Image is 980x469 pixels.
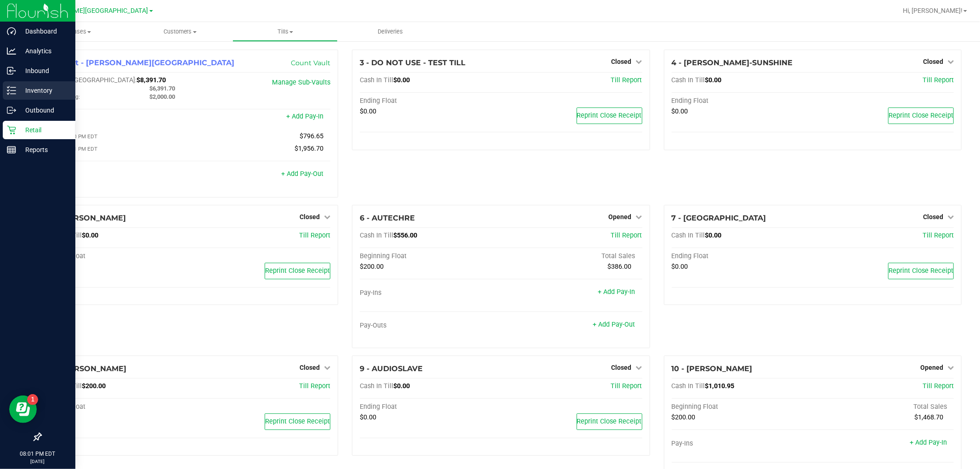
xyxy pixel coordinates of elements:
[393,382,410,390] span: $0.00
[16,105,71,116] p: Outbound
[7,46,16,56] inline-svg: Analytics
[16,26,71,37] p: Dashboard
[48,113,189,122] div: Pay-Ins
[672,58,793,67] span: 4 - [PERSON_NAME]-SUNSHINE
[16,144,71,155] p: Reports
[611,382,642,390] a: Till Report
[923,213,943,220] span: Closed
[593,321,635,328] a: + Add Pay-Out
[300,132,323,140] span: $796.65
[672,232,705,239] span: Cash In Till
[360,214,415,222] span: 6 - AUTECHRE
[295,145,323,153] span: $1,956.70
[265,263,330,279] button: Reprint Close Receipt
[577,112,642,119] span: Reprint Close Receipt
[128,28,232,36] span: Customers
[300,364,320,371] span: Closed
[672,214,766,222] span: 7 - [GEOGRAPHIC_DATA]
[360,382,393,390] span: Cash In Till
[149,93,175,100] span: $2,000.00
[577,413,642,430] button: Reprint Close Receipt
[672,413,696,421] span: $200.00
[7,27,16,36] inline-svg: Dashboard
[360,252,501,260] div: Beginning Float
[48,171,189,179] div: Pay-Outs
[7,86,16,95] inline-svg: Inventory
[16,85,71,96] p: Inventory
[7,66,16,75] inline-svg: Inbound
[888,107,954,124] button: Reprint Close Receipt
[612,364,632,371] span: Closed
[360,263,384,271] span: $200.00
[609,213,632,220] span: Opened
[281,170,323,178] a: + Add Pay-Out
[903,7,963,14] span: Hi, [PERSON_NAME]!
[48,403,189,411] div: Ending Float
[82,232,98,239] span: $0.00
[923,58,943,65] span: Closed
[360,364,423,373] span: 9 - AUDIOSLAVE
[672,440,813,448] div: Pay-Ins
[672,76,705,84] span: Cash In Till
[338,22,443,41] a: Deliveries
[923,232,954,239] a: Till Report
[672,403,813,411] div: Beginning Float
[672,263,688,271] span: $0.00
[608,263,632,271] span: $386.00
[265,267,330,275] span: Reprint Close Receipt
[233,28,337,36] span: Tills
[48,364,126,373] span: 8 - [PERSON_NAME]
[672,364,753,373] span: 10 - [PERSON_NAME]
[149,85,175,92] span: $6,391.70
[611,232,642,239] span: Till Report
[672,252,813,260] div: Ending Float
[888,263,954,279] button: Reprint Close Receipt
[889,267,953,275] span: Reprint Close Receipt
[360,232,393,239] span: Cash In Till
[16,124,71,136] p: Retail
[9,396,37,423] iframe: Resource center
[889,112,953,119] span: Reprint Close Receipt
[300,213,320,220] span: Closed
[7,106,16,115] inline-svg: Outbound
[299,232,330,239] a: Till Report
[265,413,330,430] button: Reprint Close Receipt
[27,394,38,405] iframe: Resource center unread badge
[611,76,642,84] a: Till Report
[265,418,330,425] span: Reprint Close Receipt
[393,76,410,84] span: $0.00
[393,232,417,239] span: $556.00
[48,58,234,67] span: 1 - Vault - [PERSON_NAME][GEOGRAPHIC_DATA]
[501,252,642,260] div: Total Sales
[127,22,232,41] a: Customers
[291,59,330,67] a: Count Vault
[7,125,16,135] inline-svg: Retail
[705,382,735,390] span: $1,010.95
[16,65,71,76] p: Inbound
[360,289,501,297] div: Pay-Ins
[920,364,943,371] span: Opened
[232,22,338,41] a: Tills
[7,145,16,154] inline-svg: Reports
[360,58,465,67] span: 3 - DO NOT USE - TEST TILL
[136,76,166,84] span: $8,391.70
[365,28,415,36] span: Deliveries
[4,450,71,458] p: 08:01 PM EDT
[672,382,705,390] span: Cash In Till
[360,413,376,421] span: $0.00
[48,252,189,260] div: Ending Float
[914,413,943,421] span: $1,468.70
[48,214,126,222] span: 5 - [PERSON_NAME]
[705,232,722,239] span: $0.00
[360,76,393,84] span: Cash In Till
[923,76,954,84] span: Till Report
[299,382,330,390] a: Till Report
[286,113,323,120] a: + Add Pay-In
[923,382,954,390] a: Till Report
